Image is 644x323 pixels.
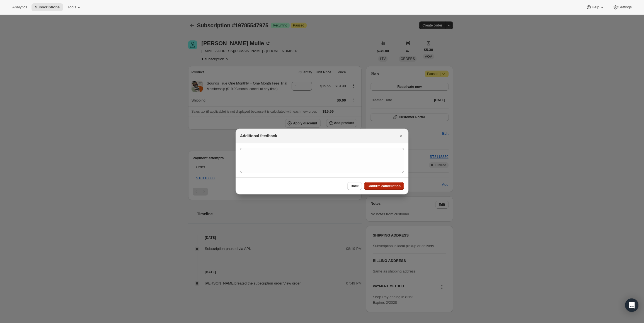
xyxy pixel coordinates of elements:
[240,133,277,139] h2: Additional feedback
[625,298,638,312] div: Open Intercom Messenger
[367,184,401,188] span: Confirm cancellation
[364,182,404,190] button: Confirm cancellation
[32,3,63,11] button: Subscriptions
[618,5,632,9] span: Settings
[12,5,27,9] span: Analytics
[583,3,608,11] button: Help
[35,5,60,9] span: Subscriptions
[9,3,30,11] button: Analytics
[347,182,362,190] button: Back
[592,5,599,9] span: Help
[351,184,359,188] span: Back
[67,5,76,9] span: Tools
[397,132,405,140] button: Close
[609,3,635,11] button: Settings
[64,3,85,11] button: Tools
